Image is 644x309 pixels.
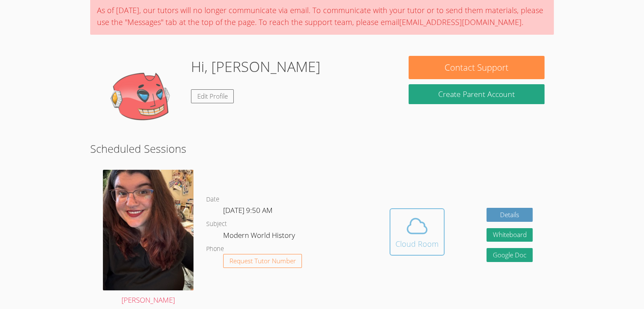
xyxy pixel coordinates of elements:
[390,208,445,256] button: Cloud Room
[206,194,219,205] dt: Date
[223,254,302,268] button: Request Tutor Number
[100,56,184,141] img: default.png
[486,228,533,242] button: Whiteboard
[191,56,321,77] h1: Hi, [PERSON_NAME]
[206,219,227,229] dt: Subject
[223,229,297,244] dd: Modern World History
[223,205,273,215] span: [DATE] 9:50 AM
[206,244,224,254] dt: Phone
[103,170,193,290] img: IMG_7509.jpeg
[409,56,544,79] button: Contact Support
[395,238,439,250] div: Cloud Room
[229,258,296,264] span: Request Tutor Number
[486,248,533,262] a: Google Doc
[191,89,234,103] a: Edit Profile
[409,84,544,104] button: Create Parent Account
[90,141,554,157] h2: Scheduled Sessions
[103,170,193,306] a: [PERSON_NAME]
[486,208,533,222] a: Details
